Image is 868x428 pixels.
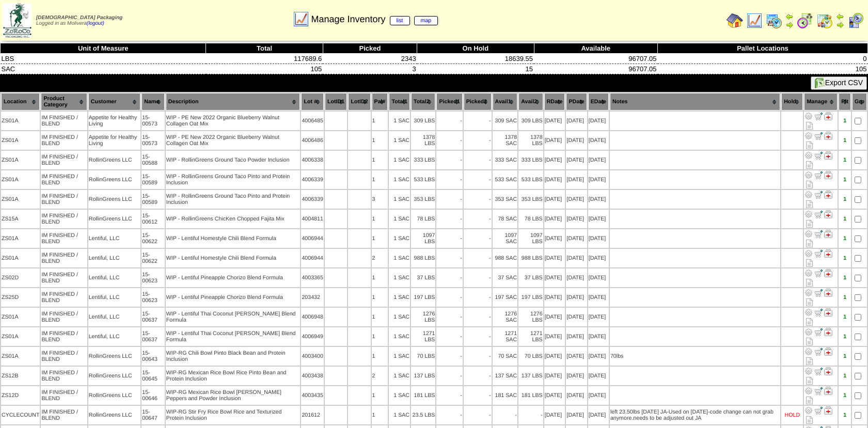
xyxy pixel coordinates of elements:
[493,190,518,209] td: 353 SAC
[804,269,813,277] img: Adjust
[493,229,518,248] td: 1097 SAC
[658,54,868,64] td: 0
[806,181,813,188] i: Note
[87,21,104,26] a: (logout)
[41,112,87,130] td: IM FINISHED / BLEND
[41,268,87,287] td: IM FINISHED / BLEND
[544,229,565,248] td: [DATE]
[411,112,435,130] td: 309 LBS
[464,288,492,307] td: -
[436,229,462,248] td: -
[206,54,323,64] td: 117689.6
[566,268,587,287] td: [DATE]
[411,268,435,287] td: 37 LBS
[814,328,823,336] img: Move
[301,151,324,169] td: 4006338
[566,190,587,209] td: [DATE]
[566,210,587,228] td: [DATE]
[141,249,165,267] td: 15-00622
[88,210,141,228] td: RollinGreens LLC
[518,288,543,307] td: 197 LBS
[518,112,543,130] td: 309 LBS
[806,259,813,267] i: Note
[166,93,301,110] th: Description
[544,112,565,130] td: [DATE]
[293,11,309,27] img: line_graph.gif
[518,190,543,209] td: 353 LBS
[518,268,543,287] td: 37 LBS
[804,308,813,316] img: Adjust
[166,151,301,169] td: WIP - RollinGreens Ground Taco Powder Inclusion
[166,170,301,189] td: WIP - RollinGreens Ground Taco Pinto and Protein Inclusion
[839,294,850,300] div: 1
[411,170,435,189] td: 533 LBS
[1,43,206,54] th: Unit of Measure
[166,308,301,326] td: WIP - Lentiful Thai Coconut [PERSON_NAME] Blend Formula
[141,131,165,150] td: 15-00573
[390,16,410,25] a: list
[824,210,832,218] img: Manage Hold
[566,112,587,130] td: [DATE]
[518,210,543,228] td: 78 LBS
[588,170,609,189] td: [DATE]
[493,151,518,169] td: 333 SAC
[806,161,813,169] i: Note
[301,210,324,228] td: 4004811
[804,387,813,395] img: Adjust
[141,112,165,130] td: 15-00573
[806,298,813,306] i: Note
[588,93,609,110] th: EDate
[534,43,657,54] th: Available
[815,78,825,88] img: excel.gif
[166,190,301,209] td: WIP - RollinGreens Ground Taco Pinto and Protein Inclusion
[411,229,435,248] td: 1097 LBS
[1,54,206,64] td: LBS
[814,171,823,179] img: Move
[824,269,832,277] img: Manage Hold
[206,43,323,54] th: Total
[206,64,323,74] td: 105
[389,93,410,110] th: Total1
[588,210,609,228] td: [DATE]
[141,308,165,326] td: 15-00637
[372,268,388,287] td: 1
[824,347,832,356] img: Manage Hold
[464,249,492,267] td: -
[493,288,518,307] td: 197 SAC
[41,288,87,307] td: IM FINISHED / BLEND
[534,64,657,74] td: 96707.05
[814,112,823,120] img: Move
[804,249,813,258] img: Adjust
[566,170,587,189] td: [DATE]
[814,347,823,356] img: Move
[166,249,301,267] td: WIP - Lentiful Homestyle Chili Blend Formula
[301,229,324,248] td: 4006944
[464,131,492,150] td: -
[804,151,813,160] img: Adjust
[493,112,518,130] td: 309 SAC
[372,131,388,150] td: 1
[766,12,782,29] img: calendarprod.gif
[411,308,435,326] td: 1276 LBS
[389,288,410,307] td: 1 SAC
[588,249,609,267] td: [DATE]
[1,93,40,110] th: Location
[814,132,823,140] img: Move
[824,151,832,160] img: Manage Hold
[544,249,565,267] td: [DATE]
[325,93,348,110] th: LotID1
[389,112,410,130] td: 1 SAC
[566,249,587,267] td: [DATE]
[839,118,850,124] div: 1
[588,288,609,307] td: [DATE]
[804,191,813,199] img: Adjust
[814,151,823,160] img: Move
[436,190,462,209] td: -
[411,151,435,169] td: 333 LBS
[301,288,324,307] td: 203432
[518,249,543,267] td: 988 LBS
[588,190,609,209] td: [DATE]
[804,406,813,415] img: Adjust
[3,3,31,38] img: zoroco-logo-small.webp
[804,132,813,140] img: Adjust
